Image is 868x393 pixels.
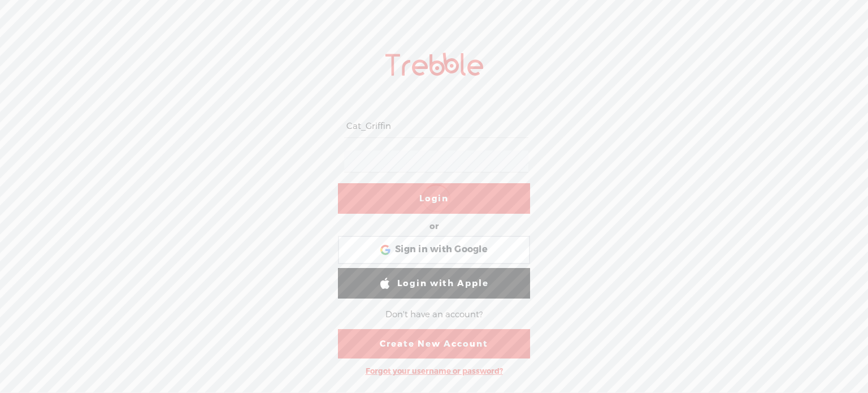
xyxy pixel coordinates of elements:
div: Don't have an account? [385,303,483,327]
a: Login with Apple [338,268,530,299]
span: Sign in with Google [395,244,488,256]
div: Sign in with Google [338,236,530,264]
a: Create New Account [338,329,530,359]
div: or [429,218,439,236]
a: Login [338,183,530,214]
div: Forgot your username or password? [360,361,509,382]
input: Username [344,115,528,137]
